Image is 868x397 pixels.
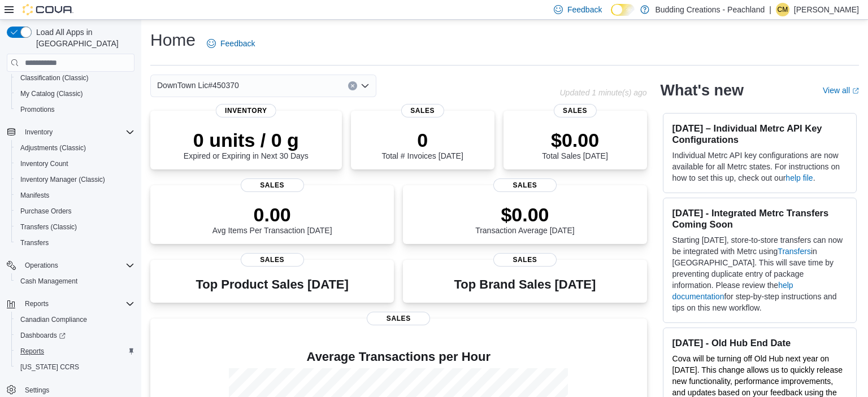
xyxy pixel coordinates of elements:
span: Transfers [16,236,134,250]
p: 0.00 [212,203,332,226]
a: Feedback [202,32,259,55]
span: My Catalog (Classic) [16,87,134,101]
span: Cash Management [16,274,134,288]
button: Reports [20,297,53,311]
div: Expired or Expiring in Next 30 Days [184,129,309,160]
button: Transfers [11,235,139,251]
span: Settings [25,386,49,395]
span: Sales [493,253,557,267]
span: Feedback [567,4,602,15]
button: Reports [11,343,139,359]
img: Cova [23,4,73,15]
h2: What's new [661,81,744,99]
span: Adjustments (Classic) [16,141,134,155]
span: Inventory Count [20,159,68,168]
span: Inventory [20,125,134,139]
span: Settings [20,383,134,397]
a: Transfers (Classic) [16,220,81,234]
a: Adjustments (Classic) [16,141,90,155]
a: Canadian Compliance [16,313,92,326]
span: Canadian Compliance [20,315,87,324]
span: Operations [25,261,58,270]
p: Budding Creations - Peachland [655,3,765,16]
a: help documentation [672,281,793,301]
p: 0 [381,129,463,151]
span: Reports [20,297,134,311]
button: Inventory [2,124,139,140]
span: DownTown Lic#450370 [157,78,239,92]
button: Inventory [20,125,57,139]
button: Adjustments (Classic) [11,140,139,156]
span: Inventory [25,128,53,137]
span: Load All Apps in [GEOGRAPHIC_DATA] [32,27,134,49]
span: Reports [20,347,44,356]
span: Inventory Manager (Classic) [20,175,105,184]
span: Classification (Classic) [20,73,89,82]
h3: Top Brand Sales [DATE] [454,278,596,291]
a: Manifests [16,189,54,202]
button: Classification (Classic) [11,70,139,86]
a: Inventory Manager (Classic) [16,173,110,186]
p: $0.00 [542,129,607,151]
a: Dashboards [11,328,139,343]
a: Cash Management [16,274,82,288]
span: CM [778,3,788,16]
a: Settings [20,383,54,397]
span: My Catalog (Classic) [20,89,83,98]
a: Inventory Count [16,157,73,171]
button: Operations [2,258,139,273]
a: Classification (Classic) [16,71,93,85]
button: Open list of options [361,81,370,90]
button: Operations [20,259,63,272]
a: Reports [16,344,49,358]
button: [US_STATE] CCRS [11,359,139,375]
div: Total # Invoices [DATE] [381,129,463,160]
a: [US_STATE] CCRS [16,360,84,374]
span: Inventory Count [16,157,134,171]
span: Transfers (Classic) [20,223,77,232]
span: Canadian Compliance [16,313,134,326]
span: Inventory [216,104,276,117]
a: View allExternal link [823,86,859,95]
div: Chris Manolescu [776,3,789,16]
span: Adjustments (Classic) [20,143,86,152]
button: Inventory Count [11,156,139,172]
span: Promotions [20,105,55,114]
span: Manifests [16,189,134,202]
p: 0 units / 0 g [184,129,309,151]
h3: [DATE] - Old Hub End Date [672,337,847,348]
a: help file [785,173,813,182]
p: | [769,3,771,16]
p: $0.00 [475,203,575,226]
span: Operations [20,259,134,272]
button: Inventory Manager (Classic) [11,172,139,187]
p: Starting [DATE], store-to-store transfers can now be integrated with Metrc using in [GEOGRAPHIC_D... [672,234,847,313]
a: Transfers [778,247,811,256]
h3: Top Product Sales [DATE] [196,278,348,291]
span: Sales [241,253,304,267]
span: Sales [367,312,430,325]
div: Total Sales [DATE] [542,129,607,160]
h4: Average Transactions per Hour [159,350,638,364]
h3: [DATE] – Individual Metrc API Key Configurations [672,123,847,145]
button: Transfers (Classic) [11,219,139,235]
span: Inventory Manager (Classic) [16,173,134,186]
span: Sales [493,178,557,192]
button: My Catalog (Classic) [11,86,139,102]
p: Individual Metrc API key configurations are now available for all Metrc states. For instructions ... [672,150,847,184]
span: Transfers (Classic) [16,220,134,234]
span: Manifests [20,191,49,200]
button: Manifests [11,187,139,203]
a: Promotions [16,103,59,116]
button: Reports [2,296,139,312]
span: Reports [16,344,134,358]
span: Sales [553,104,596,117]
button: Cash Management [11,273,139,289]
span: Cash Management [20,277,77,286]
p: [PERSON_NAME] [794,3,859,16]
button: Purchase Orders [11,203,139,219]
span: Transfers [20,238,49,247]
span: Feedback [220,38,255,49]
span: Dashboards [20,331,66,340]
p: Updated 1 minute(s) ago [559,88,646,97]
